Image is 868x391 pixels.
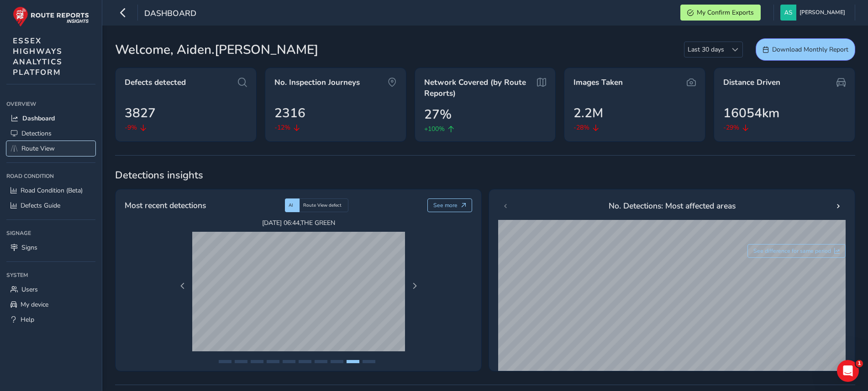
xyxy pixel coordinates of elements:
span: Dashboard [144,8,196,21]
button: Page 7 [315,360,327,363]
span: Distance Driven [723,77,780,88]
a: Dashboard [6,111,95,126]
span: Defects Guide [21,201,60,210]
span: See difference for same period [753,247,831,255]
button: Page 1 [219,360,231,363]
div: Overview [6,97,95,111]
span: ESSEX HIGHWAYS ANALYTICS PLATFORM [13,36,63,78]
span: Welcome, Aiden.[PERSON_NAME] [115,40,318,59]
button: Page 9 [347,360,359,363]
span: -12% [274,123,290,132]
span: AI [289,202,293,209]
iframe: Intercom live chat [837,360,859,382]
span: [DATE] 06:44 , THE GREEN [192,219,405,227]
span: 2.2M [573,104,603,123]
span: No. Detections: Most affected areas [609,200,736,212]
a: Route View [6,141,95,156]
button: [PERSON_NAME] [780,5,848,21]
span: Images Taken [573,77,623,88]
div: Route View defect [300,198,348,212]
span: Detections insights [115,168,855,182]
button: Page 3 [251,360,263,363]
span: Defects detected [125,77,186,88]
div: Signage [6,226,95,240]
span: 1 [856,360,863,367]
span: -28% [573,123,589,132]
span: No. Inspection Journeys [274,77,360,88]
span: Users [21,285,38,294]
button: My Confirm Exports [680,5,761,21]
span: 2316 [274,104,305,123]
button: Page 4 [267,360,279,363]
a: My device [6,297,95,312]
button: Page 8 [331,360,343,363]
span: My Confirm Exports [697,8,754,17]
span: -9% [125,123,137,132]
span: Route View defect [303,202,342,209]
span: -29% [723,123,739,132]
div: AI [285,198,300,212]
button: See more [427,198,473,212]
span: Network Covered (by Route Reports) [424,77,534,99]
button: Page 6 [299,360,311,363]
img: diamond-layout [780,5,796,21]
button: Page 5 [283,360,295,363]
span: [PERSON_NAME] [800,5,845,21]
span: My device [21,300,48,309]
span: Route View [21,144,55,153]
span: 27% [424,105,452,124]
button: Download Monthly Report [756,38,855,61]
span: Most recent detections [125,199,206,211]
span: 16054km [723,104,779,123]
span: Signs [21,243,37,252]
a: Detections [6,126,95,141]
span: Last 30 days [684,42,727,57]
a: Signs [6,240,95,255]
span: Help [21,315,34,324]
button: Next Page [408,280,421,292]
span: See more [433,202,458,209]
a: Users [6,282,95,297]
img: rr logo [13,6,89,27]
div: System [6,268,95,282]
button: Page 2 [235,360,247,363]
button: Previous Page [176,280,189,292]
span: Dashboard [22,114,55,123]
a: Road Condition (Beta) [6,183,95,198]
a: Defects Guide [6,198,95,213]
span: +100% [424,124,445,134]
button: Page 10 [363,360,375,363]
span: Download Monthly Report [772,45,848,54]
div: Road Condition [6,169,95,183]
span: Detections [21,129,52,138]
span: Road Condition (Beta) [21,186,83,195]
button: See difference for same period [747,244,846,258]
span: 3827 [125,104,156,123]
a: Help [6,312,95,327]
